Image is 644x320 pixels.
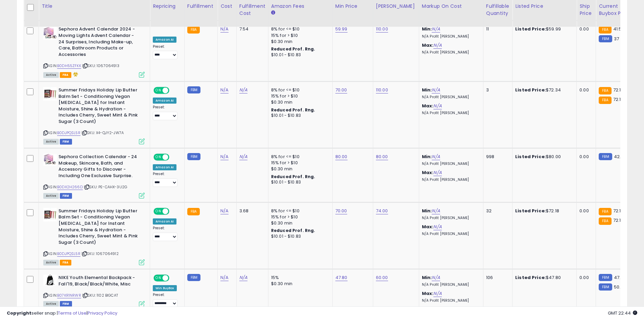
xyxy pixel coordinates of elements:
[579,275,591,281] div: 0.00
[271,46,315,52] b: Reduced Prof. Rng.
[154,154,163,160] span: ON
[239,26,263,32] div: 7.54
[376,26,388,33] a: 110.00
[60,260,71,265] span: FBA
[220,153,229,160] a: N/A
[376,208,388,214] a: 74.00
[271,3,330,10] div: Amazon Fees
[599,208,611,215] small: FBA
[154,275,163,281] span: ON
[422,87,432,93] b: Min:
[515,153,546,160] b: Listed Price:
[58,310,87,316] a: Terms of Use
[271,10,275,16] small: Amazon Fees.
[515,154,571,160] div: $80.00
[82,293,118,298] span: | SKU: 1102 BIGCAT
[271,166,327,172] div: $0.30 min
[432,153,440,160] a: N/A
[271,220,327,226] div: $0.30 min
[220,26,229,33] a: N/A
[43,208,145,264] div: ASIN:
[58,154,141,180] b: Sephora Collection Calendar - 24 Makeup, Skincare, Bath, and Accessory Gifts to Discover - Includ...
[614,284,626,290] span: 50.25
[422,3,480,10] div: Markup on Cost
[168,275,179,281] span: OFF
[82,63,119,68] span: | SKU: 1067064913
[335,87,347,93] a: 70.00
[153,3,182,10] div: Repricing
[599,153,612,160] small: FBM
[515,208,546,214] b: Listed Price:
[422,223,434,230] b: Max:
[614,153,626,160] span: 42.99
[43,275,145,306] div: ASIN:
[153,98,176,104] div: Amazon AI
[376,87,388,93] a: 110.00
[422,208,432,214] b: Min:
[84,184,127,190] span: | SKU: PE-CAHX-3U2G
[168,88,179,93] span: OFF
[7,310,117,317] div: seller snap | |
[433,103,442,109] a: N/A
[153,226,179,241] div: Preset:
[422,111,478,115] p: N/A Profit [PERSON_NAME]
[422,169,434,176] b: Max:
[153,218,176,225] div: Amazon AI
[422,290,434,297] b: Max:
[271,52,327,58] div: $10.01 - $10.83
[187,86,200,93] small: FBM
[515,3,574,10] div: Listed Price
[422,34,478,39] p: N/A Profit [PERSON_NAME]
[335,208,347,214] a: 70.00
[153,172,179,187] div: Preset:
[153,44,179,60] div: Preset:
[187,3,215,10] div: Fulfillment
[422,274,432,281] b: Min:
[153,285,177,291] div: Win BuyBox
[58,87,141,126] b: Summer Fridays Holiday Lip Butter Balm Set - Conditioning Vegan [MEDICAL_DATA] for Instant Moistu...
[153,164,176,170] div: Amazon AI
[58,208,141,247] b: Summer Fridays Holiday Lip Butter Balm Set - Conditioning Vegan [MEDICAL_DATA] for Instant Moistu...
[271,33,327,39] div: 15% for > $10
[187,153,200,160] small: FBM
[613,217,624,223] span: 72.18
[43,275,57,285] img: 314sbg-alIL._SL40_.jpg
[271,154,327,160] div: 8% for <= $10
[271,234,327,239] div: $10.01 - $10.83
[239,87,247,93] a: N/A
[422,282,478,287] p: N/A Profit [PERSON_NAME]
[168,209,179,214] span: OFF
[422,103,434,109] b: Max:
[486,26,507,32] div: 11
[515,87,546,93] b: Listed Price:
[599,274,612,281] small: FBM
[376,3,416,10] div: [PERSON_NAME]
[43,154,145,198] div: ASIN:
[43,72,59,78] span: All listings currently available for purchase on Amazon
[154,209,163,214] span: ON
[579,208,591,214] div: 0.00
[153,293,179,308] div: Preset:
[432,274,440,281] a: N/A
[187,274,200,281] small: FBM
[433,223,442,230] a: N/A
[599,35,612,42] small: FBM
[422,95,478,100] p: N/A Profit [PERSON_NAME]
[515,275,571,281] div: $47.80
[271,281,327,287] div: $0.30 min
[515,208,571,214] div: $72.18
[376,274,388,281] a: 60.00
[43,208,57,221] img: 41WKatV7TZL._SL40_.jpg
[271,26,327,32] div: 8% for <= $10
[271,113,327,119] div: $10.01 - $10.83
[422,50,478,55] p: N/A Profit [PERSON_NAME]
[335,153,348,160] a: 80.00
[486,87,507,93] div: 3
[599,3,634,17] div: Current Buybox Price
[271,39,327,45] div: $0.30 min
[422,232,478,236] p: N/A Profit [PERSON_NAME]
[579,3,593,17] div: Ship Price
[422,153,432,160] b: Min:
[57,293,81,298] a: B07KR1NRWR
[220,208,229,214] a: N/A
